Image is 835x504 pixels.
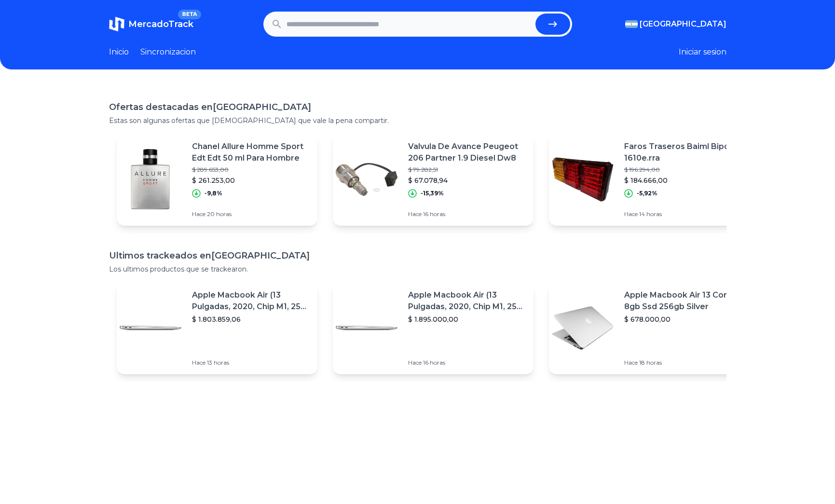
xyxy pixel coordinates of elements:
a: Sincronizacion [140,46,196,58]
img: Featured image [549,294,616,362]
img: Featured image [117,294,184,362]
p: -5,92% [637,190,657,197]
a: MercadoTrackBETA [109,16,193,32]
img: Argentina [625,20,638,28]
h1: Ofertas destacadas en [GEOGRAPHIC_DATA] [109,100,726,114]
a: Featured imageApple Macbook Air (13 Pulgadas, 2020, Chip M1, 256 Gb De Ssd, 8 Gb De Ram) - Plata$... [333,282,534,374]
p: Valvula De Avance Peugeot 206 Partner 1.9 Diesel Dw8 [408,141,526,164]
span: BETA [178,10,201,19]
p: $ 1.803.859,06 [192,314,310,324]
img: Featured image [333,146,400,213]
p: -9,8% [205,190,222,197]
img: Featured image [333,294,400,362]
a: Featured imageChanel Allure Homme Sport Edt Edt 50 ml Para Hombre$ 289.653,00$ 261.253,00-9,8%Hac... [117,133,317,226]
p: Hace 16 horas [408,359,526,367]
p: $ 678.000,00 [624,314,742,324]
a: Featured imageApple Macbook Air (13 Pulgadas, 2020, Chip M1, 256 Gb De Ssd, 8 Gb De Ram) - Plata$... [117,282,317,374]
img: MercadoTrack [109,16,124,32]
p: $ 261.253,00 [192,176,310,185]
p: $ 79.282,51 [408,166,526,174]
span: [GEOGRAPHIC_DATA] [640,18,726,30]
p: Chanel Allure Homme Sport Edt Edt 50 ml Para Hombre [192,141,310,164]
img: Featured image [549,146,616,213]
a: Featured imageFaros Traseros Baiml Bipolar 1610e.rra$ 196.294,00$ 184.666,00-5,92%Hace 14 horas [549,133,750,226]
p: Hace 14 horas [624,210,742,218]
p: Hace 16 horas [408,210,526,218]
p: Estas son algunas ofertas que [DEMOGRAPHIC_DATA] que vale la pena compartir. [109,116,726,125]
h1: Ultimos trackeados en [GEOGRAPHIC_DATA] [109,249,726,262]
p: Apple Macbook Air (13 Pulgadas, 2020, Chip M1, 256 Gb De Ssd, 8 Gb De Ram) - Plata [192,289,310,313]
a: Inicio [109,46,129,58]
span: MercadoTrack [128,19,193,29]
p: Apple Macbook Air (13 Pulgadas, 2020, Chip M1, 256 Gb De Ssd, 8 Gb De Ram) - Plata [408,289,526,313]
p: $ 1.895.000,00 [408,314,526,324]
p: Los ultimos productos que se trackearon. [109,264,726,274]
img: Featured image [117,146,184,213]
p: Hace 20 horas [192,210,310,218]
p: Faros Traseros Baiml Bipolar 1610e.rra [624,141,742,164]
p: $ 196.294,00 [624,166,742,174]
p: -15,39% [421,190,444,197]
p: $ 67.078,94 [408,176,526,185]
p: Hace 13 horas [192,359,310,367]
button: Iniciar sesion [679,46,726,58]
button: [GEOGRAPHIC_DATA] [625,18,726,30]
p: Hace 18 horas [624,359,742,367]
p: $ 184.666,00 [624,176,742,185]
p: Apple Macbook Air 13 Core I5 8gb Ssd 256gb Silver [624,289,742,313]
a: Featured imageApple Macbook Air 13 Core I5 8gb Ssd 256gb Silver$ 678.000,00Hace 18 horas [549,282,750,374]
a: Featured imageValvula De Avance Peugeot 206 Partner 1.9 Diesel Dw8$ 79.282,51$ 67.078,94-15,39%Ha... [333,133,534,226]
p: $ 289.653,00 [192,166,310,174]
